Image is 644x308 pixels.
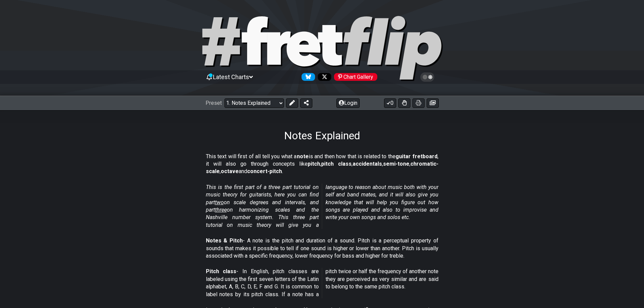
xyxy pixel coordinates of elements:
[215,199,224,206] span: two
[336,98,360,108] button: Login
[427,98,439,108] button: Create image
[206,100,222,106] span: Preset
[308,161,320,167] strong: pitch
[353,161,382,167] strong: accidentals
[297,153,309,160] strong: note
[206,153,438,175] p: This text will first of all tell you what a is and then how that is related to the , it will also...
[424,74,431,80] span: Toggle light / dark theme
[321,161,352,167] strong: pitch class
[331,73,377,81] a: #fretflip at Pinterest
[396,153,437,160] strong: guitar fretboard
[206,237,438,260] p: - A note is the pitch and duration of a sound. Pitch is a perceptual property of sounds that make...
[412,98,425,108] button: Print
[224,98,284,108] select: Preset
[206,268,438,298] p: - In English, pitch classes are labeled using the first seven letters of the Latin alphabet, A, B...
[206,237,243,244] strong: Notes & Pitch
[334,73,377,81] div: Chart Gallery
[284,129,360,142] h1: Notes Explained
[221,168,239,174] strong: octave
[286,98,298,108] button: Edit Preset
[206,268,237,275] strong: Pitch class
[315,73,331,81] a: Follow #fretflip at X
[299,73,315,81] a: Follow #fretflip at Bluesky
[247,168,282,174] strong: concert-pitch
[384,98,396,108] button: 0
[300,98,312,108] button: Share Preset
[213,73,249,80] span: Latest Charts
[215,207,227,213] span: three
[398,98,410,108] button: Toggle Dexterity for all fretkits
[206,184,438,228] em: This is the first part of a three part tutorial on music theory for guitarists, here you can find...
[383,161,409,167] strong: semi-tone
